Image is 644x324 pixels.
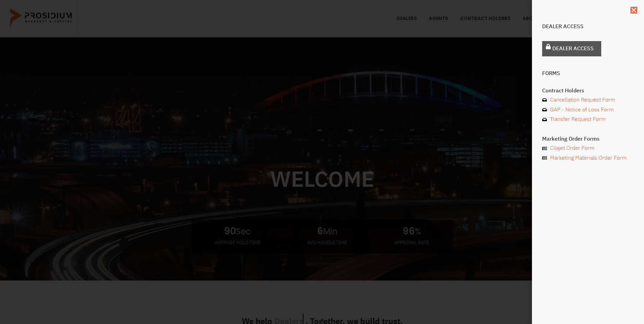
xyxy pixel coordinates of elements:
span: GAP - Notice of Loss Form [548,105,614,115]
span: Cilajet Order Form [548,143,594,153]
span: Transfer Request Form [548,114,606,124]
h4: Marketing Order Forms [542,136,634,142]
h4: Contract Holders [542,88,634,93]
a: Cilajet Order Form [542,143,634,153]
span: Dealer Access [552,44,594,54]
a: Close [630,7,637,14]
span: Marketing Materials Order Form [548,153,627,163]
a: Marketing Materials Order Form [542,153,634,163]
a: GAP - Notice of Loss Form [542,105,634,115]
h4: Forms [542,71,634,76]
a: Transfer Request Form [542,114,634,124]
h4: Dealer Access [542,24,634,29]
span: Cancellation Request Form [548,95,615,105]
a: Dealer Access [542,41,601,56]
a: Cancellation Request Form [542,95,634,105]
